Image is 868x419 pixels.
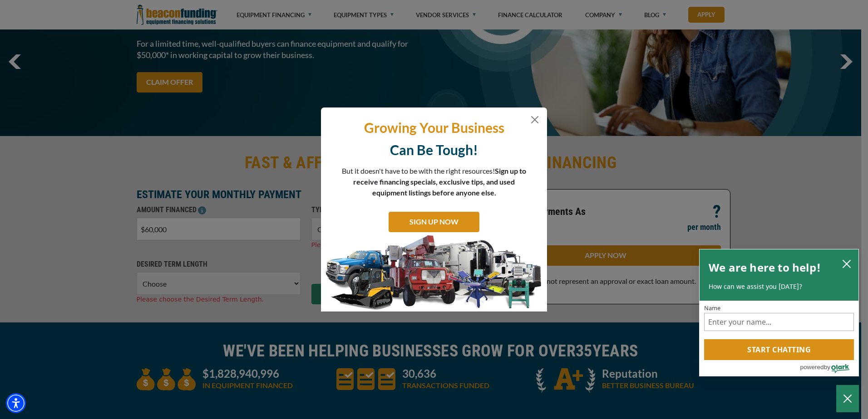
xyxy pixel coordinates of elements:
button: Close [529,114,540,125]
a: Powered by Olark [800,361,858,376]
p: Can Be Tough! [328,141,540,159]
p: Growing Your Business [328,119,540,136]
span: Sign up to receive financing specials, exclusive tips, and used equipment listings before anyone ... [353,166,526,197]
label: Name [704,305,854,311]
div: Accessibility Menu [6,393,26,413]
p: How can we assist you [DATE]? [709,282,849,291]
span: by [824,361,830,373]
h2: We are here to help! [709,258,821,277]
img: subscribe-modal.jpg [321,234,547,312]
span: powered [800,361,824,373]
button: Close Chatbox [836,385,859,412]
button: Start chatting [704,339,854,360]
a: SIGN UP NOW [389,212,479,232]
div: olark chatbox [699,249,859,377]
input: Name [704,313,854,331]
button: close chatbox [839,257,854,270]
p: But it doesn't have to be with the right resources! [341,166,527,198]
